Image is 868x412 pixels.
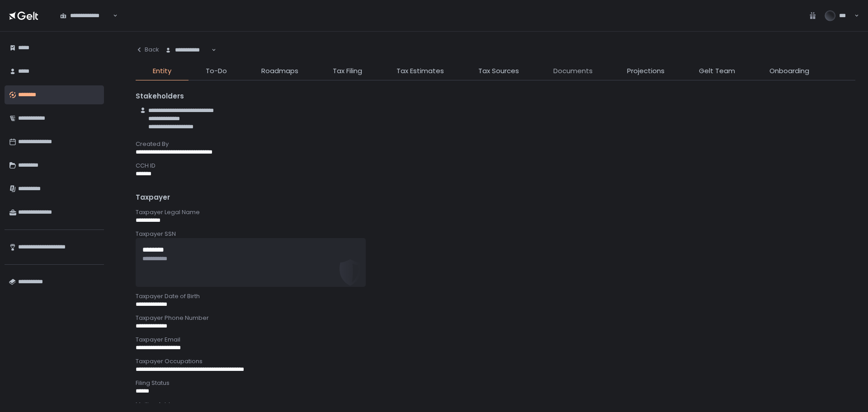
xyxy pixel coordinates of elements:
[136,162,855,170] div: CCH ID
[112,11,112,20] input: Search for option
[478,66,519,76] span: Tax Sources
[136,336,855,344] div: Taxpayer Email
[699,66,735,76] span: Gelt Team
[136,91,855,102] div: Stakeholders
[206,66,227,76] span: To-Do
[553,66,593,76] span: Documents
[396,66,444,76] span: Tax Estimates
[136,208,855,216] div: Taxpayer Legal Name
[136,41,159,59] button: Back
[136,357,855,365] div: Taxpayer Occupations
[136,46,159,54] div: Back
[54,6,118,25] div: Search for option
[136,292,855,300] div: Taxpayer Date of Birth
[136,401,855,409] div: Mailing Address
[627,66,665,76] span: Projections
[769,66,809,76] span: Onboarding
[261,66,298,76] span: Roadmaps
[136,140,855,148] div: Created By
[159,41,216,60] div: Search for option
[136,314,855,322] div: Taxpayer Phone Number
[136,379,855,387] div: Filing Status
[333,66,362,76] span: Tax Filing
[136,192,855,203] div: Taxpayer
[136,230,855,238] div: Taxpayer SSN
[153,66,171,76] span: Entity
